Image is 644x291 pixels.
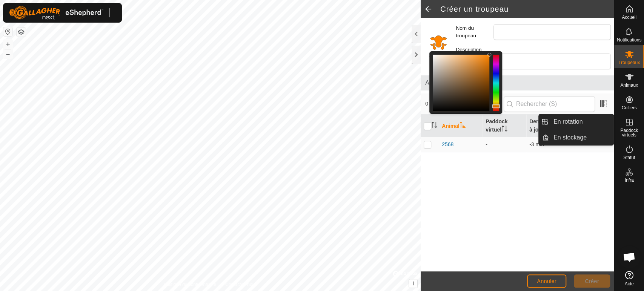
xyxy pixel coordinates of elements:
span: Infra [624,178,633,182]
img: Logo Gallagher [9,6,103,20]
span: En stockage [553,133,587,142]
a: Contactez-nous [225,281,257,288]
li: En stockage [539,130,613,145]
div: Open chat [618,246,641,268]
button: + [3,40,12,49]
span: 16 sept. 2025, 10 h 08 [529,141,544,147]
app-display-virtual-paddock-transition: - [486,141,487,147]
button: Annuler [527,274,566,288]
span: Animaux [620,83,638,87]
span: Troupeaux [618,60,640,65]
span: Accueil [622,15,636,20]
span: i [412,280,414,286]
th: Dernière mise à jour [526,115,570,137]
span: Statut [623,155,635,160]
a: En rotation [549,114,613,129]
a: En stockage [549,130,613,145]
span: Annuler [537,278,556,284]
span: Créer [585,278,599,284]
th: Animal [439,115,483,137]
span: Notifications [617,38,641,42]
span: En rotation [553,117,583,126]
p-sorticon: Activer pour trier [431,123,437,129]
p-sorticon: Activer pour trier [460,123,466,129]
span: 2568 [442,141,453,149]
span: Colliers [621,106,636,110]
li: En rotation [539,114,613,129]
span: 0 sélectionné de 1 [425,100,504,108]
span: Paddock virtuels [616,128,642,137]
a: Politique de confidentialité [164,281,216,288]
button: i [409,279,417,288]
p-sorticon: Activer pour trier [501,127,507,133]
label: Nom du troupeau [456,24,493,40]
input: Rechercher (S) [504,96,595,112]
button: Couches de carte [17,28,26,37]
button: Réinitialiser la carte [3,27,12,36]
a: Aide [614,268,644,289]
span: Aide [624,282,633,286]
button: – [3,49,12,58]
span: Animaux [425,78,609,87]
th: Paddock virtuel [483,115,526,137]
h2: Créer un troupeau [440,5,614,14]
button: Créer [574,274,610,288]
label: Description [456,46,493,54]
